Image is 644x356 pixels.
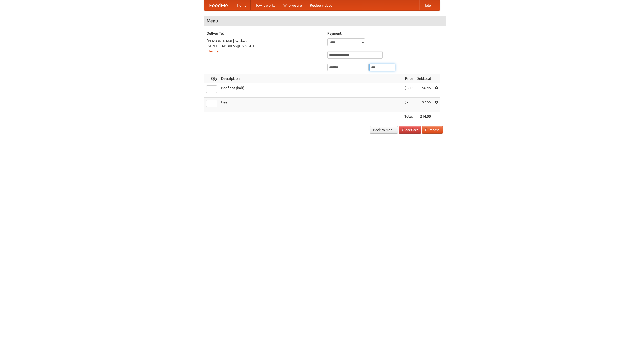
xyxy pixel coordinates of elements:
[402,83,415,98] td: $6.45
[251,0,279,10] a: How it works
[327,31,443,36] h5: Payment:
[279,0,306,10] a: Who we are
[207,38,322,44] div: [PERSON_NAME] Serdask
[233,0,251,10] a: Home
[219,83,402,98] td: Beef ribs (half)
[204,0,233,10] a: FoodMe
[207,49,219,53] a: Change
[415,83,433,98] td: $6.45
[207,44,322,49] div: [STREET_ADDRESS][US_STATE]
[419,0,435,10] a: Help
[204,74,219,83] th: Qty
[402,74,415,83] th: Price
[207,31,322,36] h5: Deliver To:
[422,126,443,134] button: Purchase
[370,126,398,134] a: Back to Menu
[399,126,421,134] a: Clear Cart
[402,98,415,112] td: $7.55
[204,16,446,26] h4: Menu
[219,98,402,112] td: Beer
[402,112,415,121] th: Total:
[415,74,433,83] th: Subtotal
[306,0,336,10] a: Recipe videos
[415,112,433,121] th: $14.00
[219,74,402,83] th: Description
[415,98,433,112] td: $7.55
